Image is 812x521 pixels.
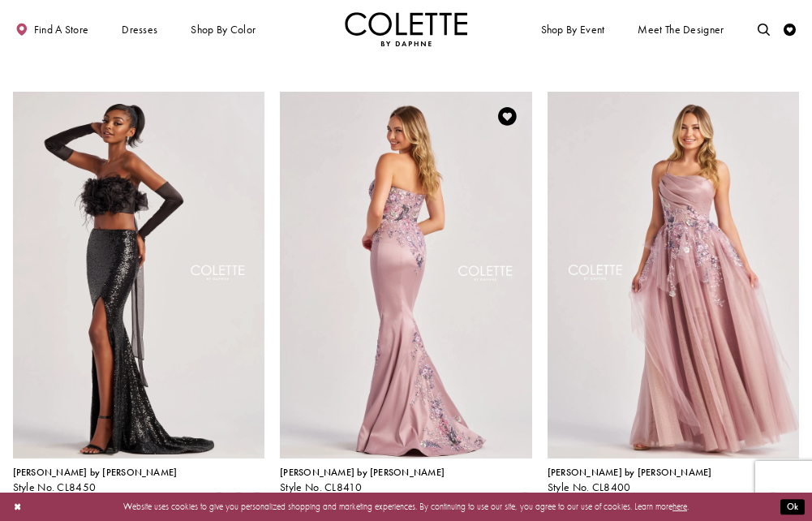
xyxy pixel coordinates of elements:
div: Colette by Daphne Style No. CL8400 [548,467,712,493]
button: Submit Dialog [780,499,805,515]
span: Meet the designer [638,24,724,36]
a: here [672,501,687,512]
a: Meet the designer [635,12,728,46]
button: Close Dialog [7,496,28,518]
a: Add to Wishlist [494,103,520,129]
span: [PERSON_NAME] by [PERSON_NAME] [13,466,178,479]
span: Style No. CL8450 [13,480,97,494]
p: Website uses cookies to give you personalized shopping and marketing experiences. By continuing t... [88,498,724,515]
span: Style No. CL8400 [548,480,631,494]
div: Colette by Daphne Style No. CL8450 [13,467,178,493]
span: Shop By Event [538,12,608,46]
a: Toggle search [754,12,773,46]
span: Dresses [122,24,157,36]
span: [PERSON_NAME] by [PERSON_NAME] [280,466,445,479]
div: Colette by Daphne Style No. CL8410 [280,467,445,493]
a: Visit Home Page [345,12,468,46]
a: Find a store [13,12,92,46]
a: Visit Colette by Daphne Style No. CL8410 Page [280,92,532,459]
span: [PERSON_NAME] by [PERSON_NAME] [548,466,712,479]
span: Style No. CL8410 [280,480,362,494]
span: Find a store [34,24,89,36]
span: Shop By Event [541,24,605,36]
a: Visit Colette by Daphne Style No. CL8450 Page [13,92,265,459]
a: Visit Colette by Daphne Style No. CL8400 Page [548,92,800,459]
span: Dresses [118,12,161,46]
span: Shop by color [191,24,256,36]
img: Colette by Daphne [345,12,468,46]
a: Check Wishlist [781,12,800,46]
span: Shop by color [188,12,259,46]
